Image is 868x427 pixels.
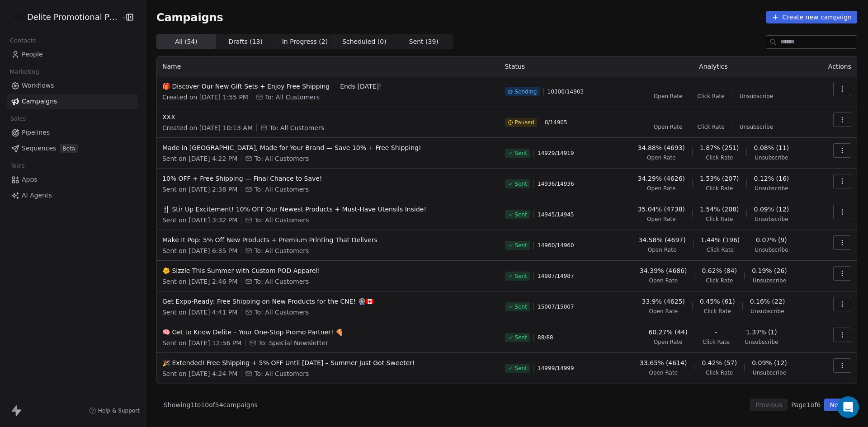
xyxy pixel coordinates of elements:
[647,216,676,223] span: Open Rate
[700,143,739,152] span: 1.87% (251)
[22,191,52,200] span: AI Agents
[7,172,138,187] a: Apps
[638,143,685,152] span: 34.88% (4693)
[648,246,677,253] span: Open Rate
[162,113,494,122] span: XXX
[7,78,138,93] a: Workflows
[752,358,787,367] span: 0.09% (12)
[648,328,688,337] span: 60.27% (44)
[791,400,821,409] span: Page 1 of 6
[649,277,678,284] span: Open Rate
[6,34,40,47] span: Contacts
[7,47,138,62] a: People
[162,154,237,163] span: Sent on [DATE] 4:22 PM
[6,159,28,173] span: Tools
[538,150,574,157] span: 14929 / 14919
[547,88,584,95] span: 10300 / 14903
[640,358,687,367] span: 33.65% (4614)
[157,56,500,76] th: Name
[538,303,574,310] span: 15007 / 15007
[162,174,494,183] span: 10% OFF + Free Shipping — Final Chance to Save!
[162,216,237,225] span: Sent on [DATE] 3:32 PM
[515,88,537,95] span: Sending
[515,334,527,341] span: Sent
[740,93,773,100] span: Unsubscribe
[515,272,527,280] span: Sent
[814,56,857,76] th: Actions
[755,246,788,253] span: Unsubscribe
[27,11,119,23] span: Delite Promotional Products
[755,154,788,161] span: Unsubscribe
[7,94,138,109] a: Campaigns
[269,123,324,132] span: To: All Customers
[6,112,30,126] span: Sales
[638,174,685,183] span: 34.29% (4626)
[755,216,788,223] span: Unsubscribe
[254,277,309,286] span: To: All Customers
[515,365,527,372] span: Sent
[162,235,494,244] span: Make It Pop: 5% Off New Products + Premium Printing That Delivers
[162,82,494,91] span: 🎁 Discover Our New Gift Sets + Enjoy Free Shipping — Ends [DATE]!
[824,399,850,411] button: Next
[638,205,685,214] span: 35.04% (4738)
[647,154,676,161] span: Open Rate
[13,12,24,23] img: Delite-logo%20copy.png
[649,308,678,315] span: Open Rate
[162,297,494,306] span: Get Expo-Ready: Free Shipping on New Products for the CNE! 🎡🇨🇦
[515,180,527,188] span: Sent
[707,246,734,253] span: Click Rate
[500,56,613,76] th: Status
[640,266,687,275] span: 34.39% (4686)
[342,37,387,47] span: Scheduled ( 0 )
[254,185,309,194] span: To: All Customers
[162,246,237,255] span: Sent on [DATE] 6:35 PM
[162,143,494,152] span: Made in [GEOGRAPHIC_DATA], Made for Your Brand — Save 10% + Free Shipping!
[515,211,527,218] span: Sent
[654,123,683,131] span: Open Rate
[756,235,787,244] span: 0.07% (9)
[538,334,553,341] span: 88 / 88
[265,93,320,102] span: To: All Customers
[755,185,788,192] span: Unsubscribe
[754,205,789,214] span: 0.09% (12)
[706,277,733,284] span: Click Rate
[766,11,857,23] button: Create new campaign
[22,144,56,153] span: Sequences
[254,308,309,317] span: To: All Customers
[162,308,237,317] span: Sent on [DATE] 4:41 PM
[162,277,237,286] span: Sent on [DATE] 2:46 PM
[638,235,685,244] span: 34.58% (4697)
[515,303,527,310] span: Sent
[98,407,140,414] span: Help & Support
[538,242,574,249] span: 14960 / 14960
[7,125,138,140] a: Pipelines
[162,266,494,275] span: 🌞 Sizzle This Summer with Custom POD Apparel!
[654,93,683,100] span: Open Rate
[750,399,788,411] button: Previous
[753,369,786,376] span: Unsubscribe
[22,81,54,90] span: Workflows
[282,37,328,47] span: In Progress ( 2 )
[162,358,494,367] span: 🎉 Extended! Free Shipping + 5% OFF Until [DATE] – Summer Just Got Sweeter!
[706,369,733,376] span: Click Rate
[162,205,494,214] span: 🍴 Stir Up Excitement! 10% OFF Our Newest Products + Must-Have Utensils Inside!
[254,154,309,163] span: To: All Customers
[11,9,115,25] button: Delite Promotional Products
[750,308,784,315] span: Unsubscribe
[515,119,534,126] span: Paused
[7,141,138,156] a: SequencesBeta
[162,338,241,347] span: Sent on [DATE] 12:56 PM
[156,11,223,23] span: Campaigns
[7,188,138,203] a: AI Agents
[754,174,789,183] span: 0.12% (16)
[706,154,733,161] span: Click Rate
[740,123,773,131] span: Unsubscribe
[538,365,574,372] span: 14999 / 14999
[654,338,683,346] span: Open Rate
[89,407,140,414] a: Help & Support
[706,216,733,223] span: Click Rate
[60,144,78,153] span: Beta
[706,185,733,192] span: Click Rate
[702,358,737,367] span: 0.42% (57)
[545,119,567,126] span: 0 / 14905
